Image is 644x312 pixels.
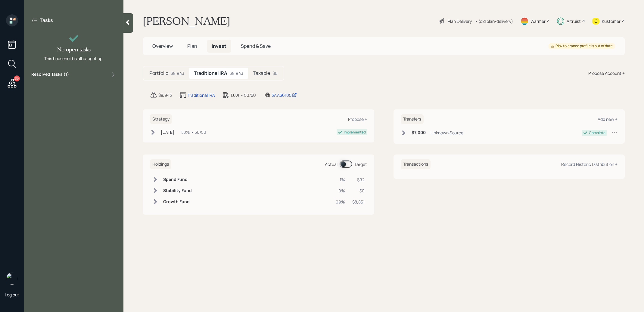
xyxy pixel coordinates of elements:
h6: Stability Fund [163,188,192,193]
div: Risk tolerance profile is out of date [551,44,613,49]
div: 1.0% • 50/50 [231,92,256,98]
h6: Growth Fund [163,199,192,204]
div: $8,943 [158,92,172,98]
div: Propose Account + [588,70,625,76]
div: $0 [352,188,365,194]
h1: [PERSON_NAME] [143,14,230,28]
div: Altruist [567,18,581,24]
div: 1% [336,176,345,183]
h6: Strategy [150,114,172,124]
div: Add new + [598,116,618,122]
div: Target [354,161,367,167]
div: Unknown Source [431,130,463,136]
div: Warmer [530,18,546,24]
div: This household is all caught up. [44,55,104,62]
div: [DATE] [161,129,174,135]
h6: Transfers [401,114,424,124]
div: • (old plan-delivery) [475,18,513,24]
div: $0 [272,70,278,76]
h5: Traditional IRA [194,70,227,76]
h6: Spend Fund [163,177,192,182]
img: treva-nostdahl-headshot.png [6,273,18,285]
h6: Holdings [150,159,171,169]
label: Tasks [40,17,53,23]
span: Spend & Save [241,43,271,49]
div: Actual [325,161,338,167]
div: Kustomer [602,18,621,24]
div: 0% [336,188,345,194]
div: 1.0% • 50/50 [181,129,206,135]
div: Implemented [344,130,366,135]
div: 30 [14,75,20,81]
div: $92 [352,176,365,183]
h5: Taxable [253,70,270,76]
div: 3AA36105 [272,92,297,98]
span: Overview [152,43,173,49]
div: Plan Delivery [448,18,472,24]
h5: Portfolio [149,70,168,76]
div: Propose + [348,116,367,122]
div: Traditional IRA [188,92,215,98]
label: Resolved Tasks ( 1 ) [31,71,69,78]
h4: No open tasks [57,46,91,53]
div: $8,943 [230,70,243,76]
div: $8,943 [171,70,184,76]
h6: $7,000 [412,130,426,135]
div: Complete [589,130,605,136]
div: $8,851 [352,199,365,205]
div: Record Historic Distribution + [561,161,618,167]
span: Invest [212,43,226,49]
div: 99% [336,199,345,205]
div: Log out [5,292,19,298]
span: Plan [187,43,197,49]
h6: Transactions [401,159,431,169]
